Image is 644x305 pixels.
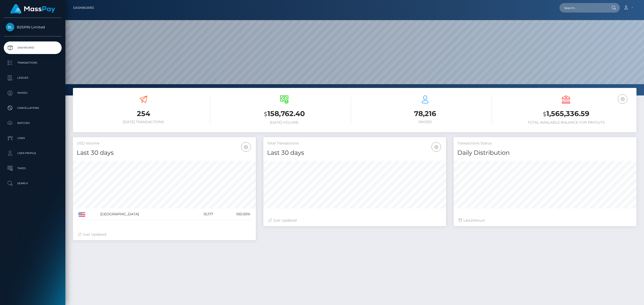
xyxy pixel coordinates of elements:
[264,111,267,118] small: $
[4,147,62,160] a: User Profile
[471,218,475,223] span: 24
[78,212,85,217] img: US.png
[4,162,62,175] a: Taxes
[77,109,210,119] h3: 254
[457,141,633,146] h5: Transactions Status
[6,89,60,97] p: Payees
[77,120,210,124] h6: [DATE] Transactions
[218,120,351,125] h6: [DATE] Volume
[4,25,62,29] span: B2SPIN Limited
[559,3,607,13] input: Search...
[187,209,215,220] td: 10,177
[6,44,60,52] p: Dashboard
[543,111,546,118] small: $
[6,23,14,31] img: B2SPIN Limited
[6,119,60,127] p: Batches
[6,134,60,142] p: Links
[358,120,492,124] h6: Payees
[77,148,252,157] h4: Last 30 days
[4,132,62,144] a: Links
[78,232,251,237] div: Just Updated
[457,148,633,157] h4: Daily Distribution
[99,209,187,220] td: [GEOGRAPHIC_DATA]
[10,4,55,14] img: MassPay Logo
[4,41,62,54] a: Dashboard
[4,57,62,69] a: Transactions
[6,59,60,67] p: Transactions
[215,209,252,220] td: 100.00%
[6,104,60,112] p: Cancellations
[4,102,62,114] a: Cancellations
[6,149,60,157] p: User Profile
[499,120,633,125] h6: Total Available Balance for Payouts
[4,72,62,84] a: Ledger
[267,141,442,146] h5: Total Transactions
[6,74,60,82] p: Ledger
[4,87,62,99] a: Payees
[459,218,631,223] div: Last hours
[267,148,442,157] h4: Last 30 days
[268,218,441,223] div: Just Updated
[499,109,633,119] h3: 1,565,336.59
[6,165,60,172] p: Taxes
[4,117,62,129] a: Batches
[358,109,492,119] h3: 78,216
[6,180,60,187] p: Search
[218,109,351,119] h3: 158,762.40
[73,3,94,13] a: Dashboard
[4,177,62,190] a: Search
[77,141,252,146] h5: USD Volume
